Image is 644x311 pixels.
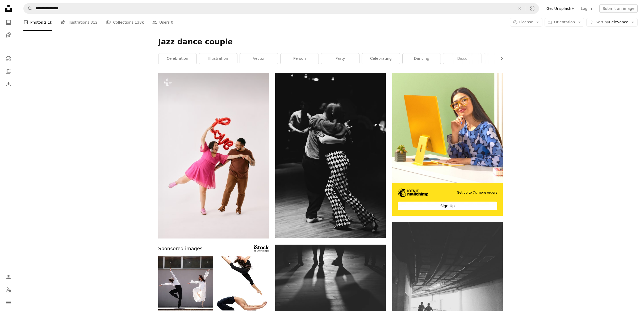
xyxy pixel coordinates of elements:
button: License [510,18,543,27]
img: dance [214,256,269,310]
span: 0 [171,19,173,25]
a: Illustrations 312 [61,14,98,31]
a: a man and a woman holding up a red balloon [158,153,269,158]
button: scroll list to the right [497,53,503,64]
span: Sort by [596,20,609,24]
a: dancing [403,53,441,64]
a: Photos [3,17,14,28]
a: person [281,53,319,64]
button: Visual search [526,3,539,14]
span: License [519,20,533,24]
a: party [321,53,359,64]
a: people standing on floor [275,279,386,284]
button: Language [3,284,14,295]
a: Users 0 [152,14,173,31]
form: Find visuals sitewide [23,3,539,14]
button: Search Unsplash [24,3,33,14]
span: Get up to 7x more orders [457,190,497,195]
img: file-1690386555781-336d1949dad1image [398,189,428,197]
a: Collections [3,66,14,77]
img: file-1722962862010-20b14c5a0a60image [392,73,503,183]
span: Orientation [554,20,575,24]
a: Collections 138k [106,14,144,31]
span: Sponsored images [158,245,202,253]
a: celebrating [362,53,400,64]
a: Log in [578,4,595,13]
a: disco [443,53,481,64]
span: 138k [135,19,144,25]
button: Menu [3,297,14,308]
img: Dancers [158,256,213,310]
a: Get Unsplash+ [543,4,578,13]
a: illustration [199,53,237,64]
a: Download History [3,79,14,90]
a: two men walks inside tunnel [392,275,503,279]
h1: Jazz dance couple [158,37,503,47]
a: Illustrations [3,30,14,40]
a: a couple of people that are on a dance floor [275,153,386,158]
img: a couple of people that are on a dance floor [275,73,386,238]
span: 312 [91,19,98,25]
a: vector [240,53,278,64]
a: Explore [3,53,14,64]
a: Log in / Sign up [3,272,14,282]
a: dj [484,53,522,64]
img: a man and a woman holding up a red balloon [158,73,269,238]
button: Sort byRelevance [586,18,638,27]
div: Sign Up [398,202,497,210]
button: Submit an image [599,4,638,13]
a: Get up to 7x more ordersSign Up [392,73,503,216]
button: Orientation [545,18,584,27]
span: Relevance [596,20,628,25]
a: celebration [158,53,196,64]
button: Clear [514,3,526,14]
